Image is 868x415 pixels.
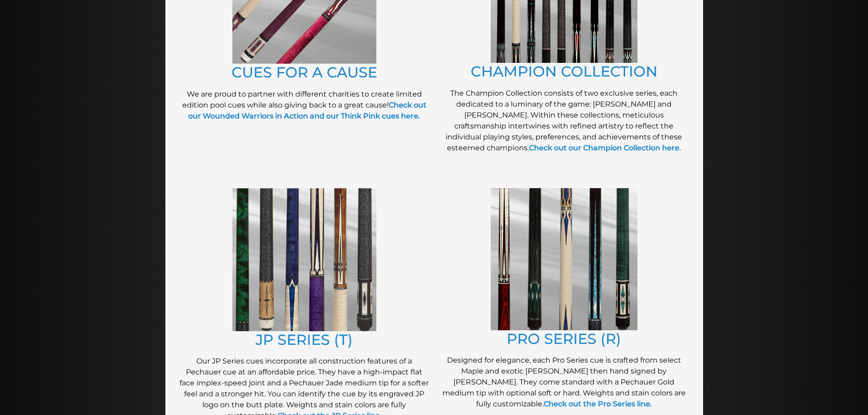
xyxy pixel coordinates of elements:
[256,331,353,348] a: JP SERIES (T)
[471,62,657,80] a: CHAMPION COLLECTION
[439,355,689,410] p: Designed for elegance, each Pro Series cue is crafted from select Maple and exotic [PERSON_NAME] ...
[179,89,430,122] p: We are proud to partner with different charities to create limited edition pool cues while also g...
[544,400,652,408] a: Check out the Pro Series line.
[439,88,689,154] p: The Champion Collection consists of two exclusive series, each dedicated to a luminary of the gam...
[231,63,377,81] a: CUES FOR A CAUSE
[188,101,426,120] a: Check out our Wounded Warriors in Action and our Think Pink cues here.
[529,143,679,152] a: Check out our Champion Collection here
[507,330,621,348] a: PRO SERIES (R)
